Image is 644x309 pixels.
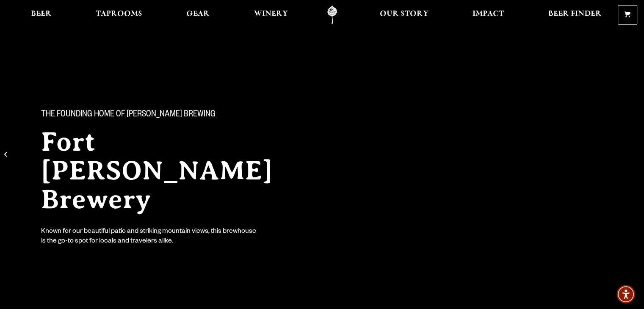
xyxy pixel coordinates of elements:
[616,285,635,303] div: Accessibility Menu
[374,6,434,25] a: Our Story
[542,6,607,25] a: Beer Finder
[548,11,601,17] span: Beer Finder
[25,6,57,25] a: Beer
[181,6,215,25] a: Gear
[467,6,509,25] a: Impact
[380,11,428,17] span: Our Story
[31,11,52,17] span: Beer
[186,11,210,17] span: Gear
[90,6,148,25] a: Taprooms
[41,110,216,121] span: The Founding Home of [PERSON_NAME] Brewing
[41,127,305,214] h2: Fort [PERSON_NAME] Brewery
[473,11,504,17] span: Impact
[41,227,258,247] div: Known for our beautiful patio and striking mountain views, this brewhouse is the go-to spot for l...
[96,11,142,17] span: Taprooms
[249,6,293,25] a: Winery
[316,6,348,25] a: Odell Home
[254,11,288,17] span: Winery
